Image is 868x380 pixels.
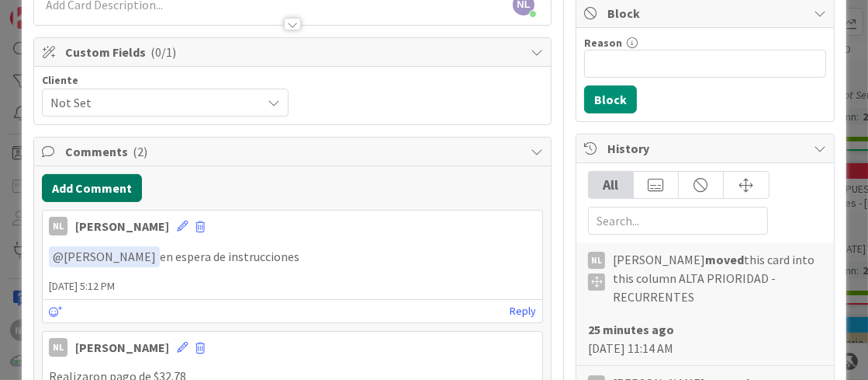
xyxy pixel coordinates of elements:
[150,44,176,60] span: ( 0/1 )
[588,320,822,357] div: [DATE] 11:14 AM
[50,92,254,113] span: Not Set
[65,142,523,161] span: Comments
[607,4,806,23] span: Block
[510,302,536,321] a: Reply
[589,172,634,198] div: All
[133,144,147,159] span: ( 2 )
[49,338,67,357] div: NL
[75,338,169,357] div: [PERSON_NAME]
[49,217,67,235] div: NL
[607,139,806,158] span: History
[588,322,674,337] b: 25 minutes ago
[584,85,637,113] button: Block
[584,36,622,50] label: Reason
[42,75,289,85] div: Cliente
[53,249,64,264] span: @
[65,43,523,61] span: Custom Fields
[42,174,142,202] button: Add Comment
[588,207,768,235] input: Search...
[705,252,744,267] b: moved
[49,246,536,267] p: en espera de instrucciones
[613,250,822,306] span: [PERSON_NAME] this card into this column ALTA PRIORIDAD - RECURRENTES
[75,217,169,235] div: [PERSON_NAME]
[43,278,542,295] span: [DATE] 5:12 PM
[53,249,156,264] span: [PERSON_NAME]
[588,252,605,269] div: NL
